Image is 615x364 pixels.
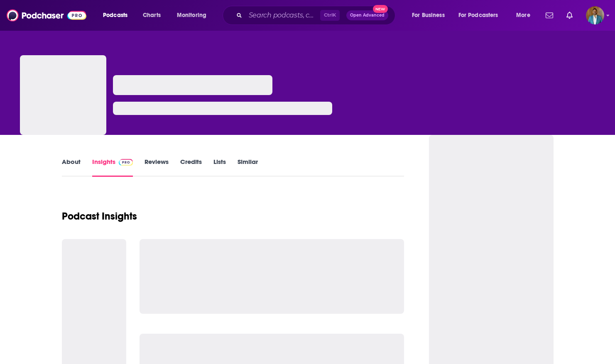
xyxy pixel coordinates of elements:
a: Similar [238,158,258,177]
a: Reviews [145,158,169,177]
div: Search podcasts, credits, & more... [230,6,403,25]
button: Show profile menu [586,6,604,24]
img: Podchaser Pro [119,159,133,166]
span: Monitoring [177,10,206,21]
h1: Podcast Insights [62,210,137,222]
button: open menu [453,9,510,22]
span: New [373,5,388,13]
span: Charts [143,10,161,21]
span: Podcasts [103,10,127,21]
span: Ctrl K [320,10,340,21]
span: More [516,10,530,21]
span: For Podcasters [458,10,498,21]
a: Charts [137,9,166,22]
button: open menu [406,9,455,22]
a: InsightsPodchaser Pro [92,158,133,177]
a: Credits [180,158,202,177]
span: Logged in as smortier42491 [586,6,604,24]
img: Podchaser - Follow, Share and Rate Podcasts [7,7,86,23]
span: Open Advanced [350,13,385,17]
button: open menu [510,9,541,22]
a: Show notifications dropdown [563,8,576,22]
a: Show notifications dropdown [542,8,556,22]
button: Open AdvancedNew [346,10,388,20]
button: open menu [97,9,138,22]
a: Lists [213,158,226,177]
img: User Profile [586,6,604,24]
input: Search podcasts, credits, & more... [245,9,320,22]
button: open menu [171,9,217,22]
span: For Business [412,10,445,21]
a: About [62,158,81,177]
